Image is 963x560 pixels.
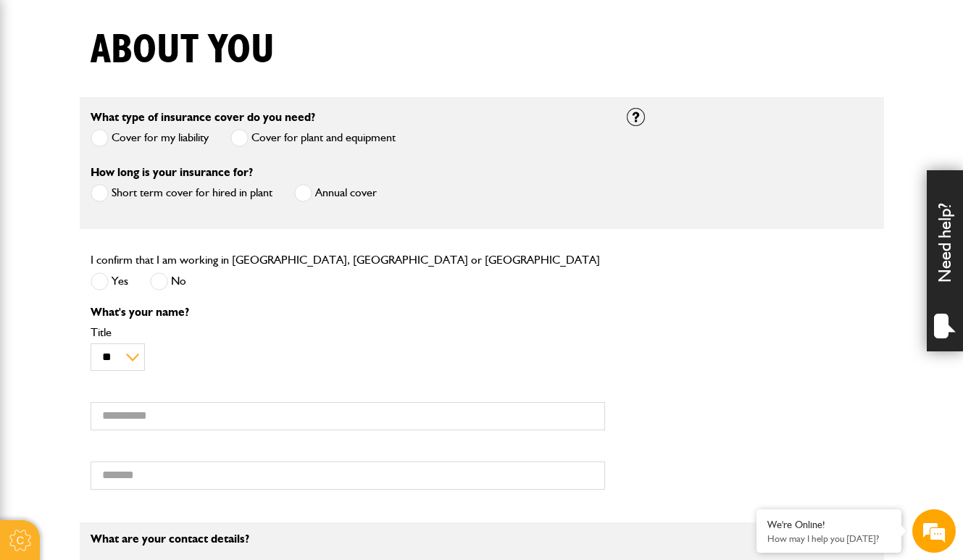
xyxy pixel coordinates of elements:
[294,184,377,202] label: Annual cover
[91,26,275,75] h1: About you
[767,519,891,531] div: We're Online!
[91,533,605,545] p: What are your contact details?
[91,254,600,266] label: I confirm that I am working in [GEOGRAPHIC_DATA], [GEOGRAPHIC_DATA] or [GEOGRAPHIC_DATA]
[91,327,605,338] label: Title
[230,129,396,147] label: Cover for plant and equipment
[91,184,272,202] label: Short term cover for hired in plant
[150,272,186,291] label: No
[91,272,128,291] label: Yes
[767,533,891,544] p: How may I help you today?
[91,167,253,178] label: How long is your insurance for?
[927,170,963,351] div: Need help?
[91,129,209,147] label: Cover for my liability
[91,112,315,123] label: What type of insurance cover do you need?
[91,306,605,318] p: What's your name?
